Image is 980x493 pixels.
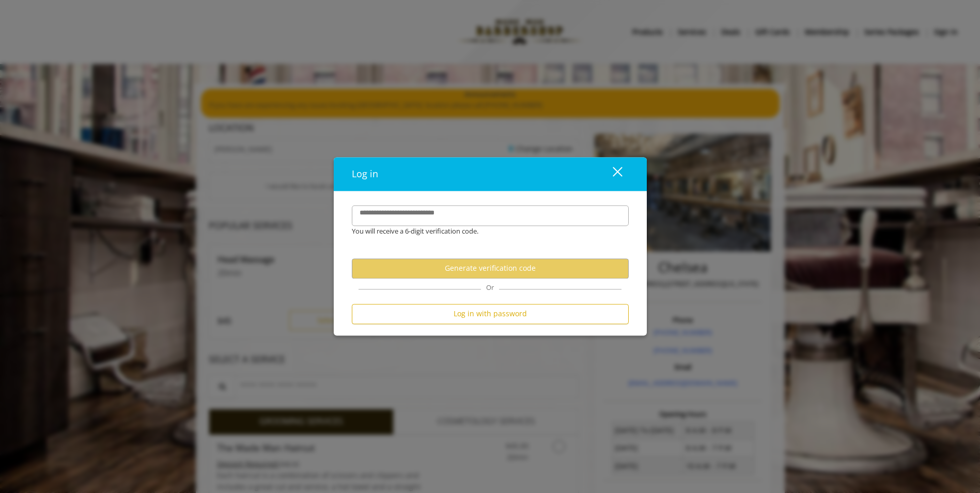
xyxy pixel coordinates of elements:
[352,304,629,324] button: Log in with password
[594,163,629,184] button: close dialog
[601,166,621,182] div: close dialog
[352,167,378,180] span: Log in
[481,283,499,292] span: Or
[344,226,621,237] div: You will receive a 6-digit verification code.
[352,258,629,279] button: Generate verification code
